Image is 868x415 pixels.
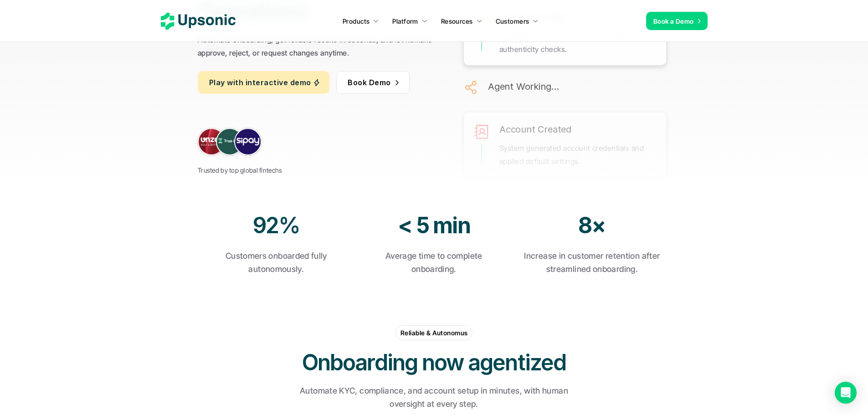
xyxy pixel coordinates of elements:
[364,250,504,276] p: Average time to complete onboarding.
[337,13,385,29] a: Products
[398,212,470,239] strong: < 5 min
[209,76,311,89] p: Play with interactive demo
[206,250,346,276] p: Customers onboarded fully autonomously.
[499,30,657,56] p: Uploaded documents passed verification and authenticity checks.
[206,210,346,241] h2: 92%
[496,16,529,26] p: Customers
[835,382,857,404] div: Open Intercom Messenger
[198,35,434,57] strong: Automate onboarding, get reliable results in seconds, and let humans approve, reject, or request ...
[653,16,694,26] p: Book a Demo
[198,164,282,176] p: Trusted by top global fintechs
[499,122,571,137] h6: Account Created
[348,76,390,89] p: Book Demo
[578,212,606,239] strong: 8×
[392,16,418,26] p: Platform
[441,16,473,26] p: Resources
[499,142,657,168] p: System generated account credentials and applied default settings.
[401,328,467,338] p: Reliable & Autonomus
[336,71,409,94] a: Book Demo
[488,79,559,94] h6: Agent Working...
[522,250,662,276] p: Increase in customer retention after streamlined onboarding.
[298,347,571,378] h2: Onboarding now agentized
[343,16,370,26] p: Products
[286,384,582,411] p: Automate KYC, compliance, and account setup in minutes, with human oversight at every step.
[198,71,329,94] a: Play with interactive demo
